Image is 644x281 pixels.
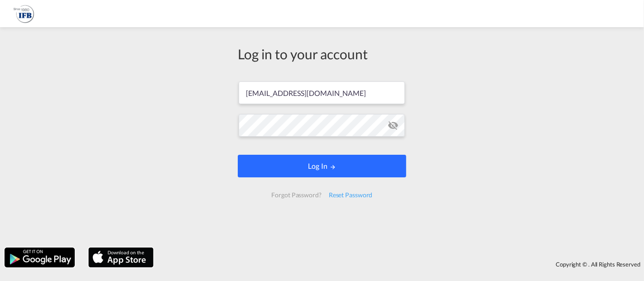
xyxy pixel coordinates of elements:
md-icon: icon-eye-off [388,120,399,131]
button: LOGIN [238,155,406,177]
div: Copyright © . All Rights Reserved [158,257,644,272]
img: 2b726980256c11eeaa87296e05903fd5.png [14,4,34,24]
div: Reset Password [325,187,376,203]
div: Forgot Password? [268,187,325,203]
input: Enter email/phone number [239,81,405,104]
img: apple.png [87,247,154,268]
img: google.png [4,247,76,268]
div: Log in to your account [238,44,406,63]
